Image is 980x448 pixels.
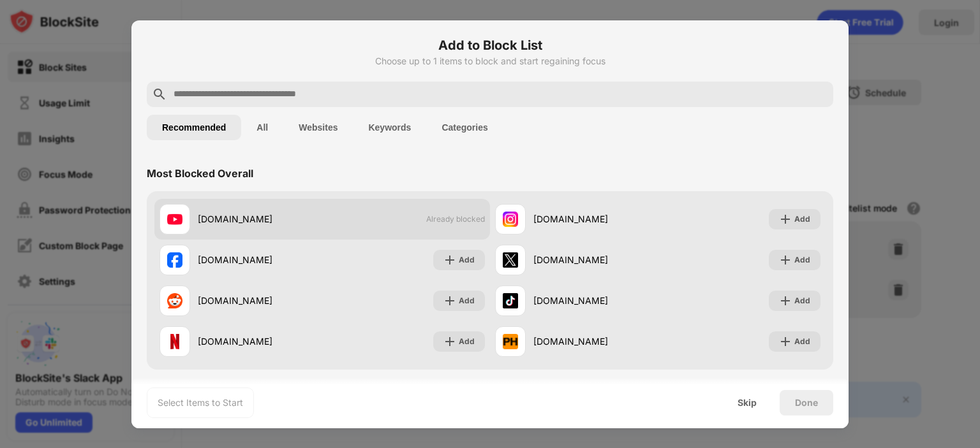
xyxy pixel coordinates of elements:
[426,214,485,224] span: Already blocked
[152,87,167,102] img: search.svg
[794,294,810,307] div: Add
[147,115,241,140] button: Recommended
[459,254,475,266] div: Add
[503,293,518,308] img: favicons
[503,252,518,268] img: favicons
[503,212,518,227] img: favicons
[533,253,658,266] div: [DOMAIN_NAME]
[794,254,810,266] div: Add
[459,294,475,307] div: Add
[147,56,833,66] div: Choose up to 1 items to block and start regaining focus
[353,115,426,140] button: Keywords
[198,253,322,266] div: [DOMAIN_NAME]
[283,115,353,140] button: Websites
[533,335,658,348] div: [DOMAIN_NAME]
[167,334,182,349] img: favicons
[147,167,253,180] div: Most Blocked Overall
[794,335,810,348] div: Add
[459,335,475,348] div: Add
[503,334,518,349] img: favicons
[147,36,833,55] h6: Add to Block List
[794,213,810,226] div: Add
[533,212,658,226] div: [DOMAIN_NAME]
[426,115,503,140] button: Categories
[158,396,243,409] div: Select Items to Start
[198,335,322,348] div: [DOMAIN_NAME]
[241,115,283,140] button: All
[167,293,182,308] img: favicons
[533,294,658,307] div: [DOMAIN_NAME]
[198,294,322,307] div: [DOMAIN_NAME]
[167,212,182,227] img: favicons
[795,398,818,408] div: Done
[198,212,322,226] div: [DOMAIN_NAME]
[167,252,182,268] img: favicons
[738,398,757,408] div: Skip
